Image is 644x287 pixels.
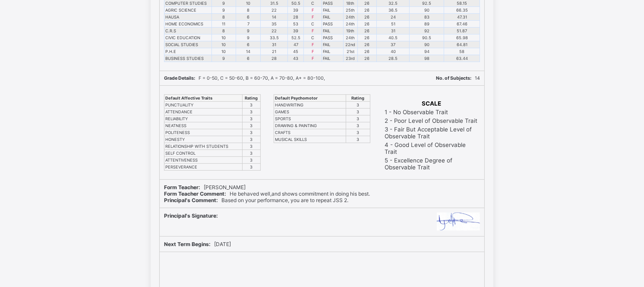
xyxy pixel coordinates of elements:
[236,34,260,41] td: 9
[410,20,444,27] td: 89
[344,6,358,13] td: 25th
[164,20,212,27] td: HOME ECONOMICS
[261,55,288,62] td: 28
[304,48,322,55] td: F
[410,34,444,41] td: 90.5
[164,184,200,190] b: Form Teacher:
[288,34,304,41] td: 52.5
[243,156,261,163] td: 3
[304,13,322,20] td: F
[243,94,261,101] th: Rating
[212,20,236,27] td: 11
[288,27,304,34] td: 39
[274,108,346,115] td: GAMES
[164,212,218,219] b: Principal's Signature:
[164,75,195,81] b: Grade Details:
[212,48,236,55] td: 10
[346,115,370,122] td: 3
[377,13,410,20] td: 24
[261,48,288,55] td: 21
[274,101,346,108] td: HANDWRITING
[236,6,260,13] td: 8
[243,163,261,170] td: 3
[322,6,344,13] td: FAIL
[164,115,243,122] td: RELIABILITY
[274,94,346,101] th: Default Psychomotor
[243,136,261,143] td: 3
[261,34,288,41] td: 33.5
[164,94,243,101] th: Default Affective Traits
[322,55,344,62] td: FAIL
[410,48,444,55] td: 94
[236,27,260,34] td: 9
[261,27,288,34] td: 22
[444,34,480,41] td: 65.98
[322,27,344,34] td: FAIL
[236,13,260,20] td: 6
[377,34,410,41] td: 40.5
[436,75,480,81] span: 14
[357,6,376,13] td: 26
[212,13,236,20] td: 8
[444,55,480,62] td: 63.44
[357,13,376,20] td: 26
[377,6,410,13] td: 36.5
[164,241,211,247] b: Next Term Begins:
[164,13,212,20] td: HAUSA
[243,122,261,129] td: 3
[212,55,236,62] td: 9
[377,41,410,48] td: 37
[410,41,444,48] td: 90
[444,20,480,27] td: 67.46
[357,20,376,27] td: 26
[164,129,243,136] td: POLITENESS
[357,27,376,34] td: 26
[288,13,304,20] td: 28
[444,6,480,13] td: 66.35
[357,55,376,62] td: 26
[344,48,358,55] td: 21st
[346,108,370,115] td: 3
[410,27,444,34] td: 92
[212,6,236,13] td: 9
[212,27,236,34] td: 8
[274,115,346,122] td: SPORTS
[164,150,243,156] td: SELF CONTROL
[212,34,236,41] td: 10
[377,20,410,27] td: 51
[261,20,288,27] td: 35
[243,101,261,108] td: 3
[243,150,261,156] td: 3
[261,6,288,13] td: 22
[236,20,260,27] td: 7
[384,156,479,171] td: 5 - Excellence Degree of Observable Trait
[436,75,471,81] b: No. of Subjects:
[377,27,410,34] td: 31
[344,34,358,41] td: 24th
[164,241,231,247] span: [DATE]
[346,101,370,108] td: 3
[410,6,444,13] td: 90
[322,41,344,48] td: FAIL
[377,55,410,62] td: 28.5
[164,101,243,108] td: PUNCTUALITY
[444,41,480,48] td: 64.81
[346,136,370,143] td: 3
[444,27,480,34] td: 51.87
[288,55,304,62] td: 43
[164,108,243,115] td: ATTENDANCE
[261,41,288,48] td: 31
[164,156,243,163] td: ATTENTIVENESS
[304,6,322,13] td: F
[346,122,370,129] td: 3
[164,48,212,55] td: P.H.E
[164,136,243,143] td: HONESTY
[304,34,322,41] td: C
[322,20,344,27] td: PASS
[344,27,358,34] td: 19th
[164,122,243,129] td: NEATNESS
[384,141,479,156] td: 4 - Good Level of Observable Trait
[212,41,236,48] td: 10
[274,129,346,136] td: CRAFTS
[322,13,344,20] td: FAIL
